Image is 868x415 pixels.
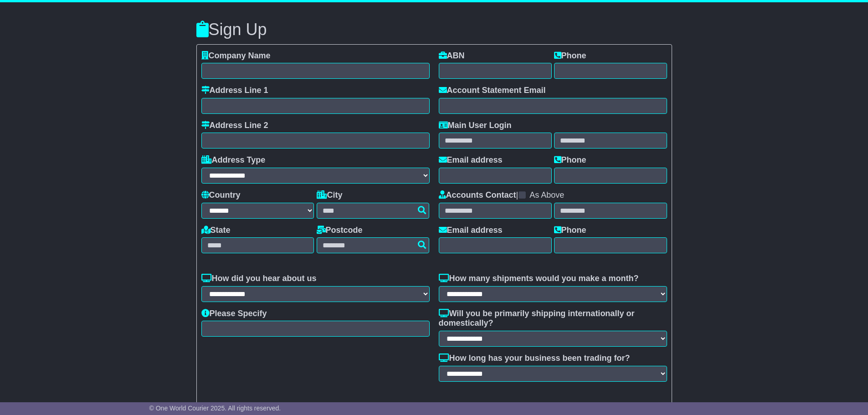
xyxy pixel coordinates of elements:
[529,190,564,200] label: As Above
[201,51,271,61] label: Company Name
[317,190,343,200] label: City
[439,309,667,328] label: Will you be primarily shipping internationally or domestically?
[439,225,503,236] label: Email address
[201,190,241,200] label: Country
[201,274,317,284] label: How did you hear about us
[554,51,586,61] label: Phone
[196,20,672,39] h3: Sign Up
[201,155,266,165] label: Address Type
[439,86,546,96] label: Account Statement Email
[201,121,268,131] label: Address Line 2
[149,405,281,412] span: © One World Courier 2025. All rights reserved.
[439,274,639,284] label: How many shipments would you make a month?
[554,155,586,165] label: Phone
[439,51,465,61] label: ABN
[439,155,503,165] label: Email address
[439,354,630,364] label: How long has your business been trading for?
[554,225,586,236] label: Phone
[201,225,231,236] label: State
[439,190,667,203] div: |
[439,190,516,200] label: Accounts Contact
[317,225,363,236] label: Postcode
[201,86,268,96] label: Address Line 1
[439,121,512,131] label: Main User Login
[201,309,267,319] label: Please Specify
